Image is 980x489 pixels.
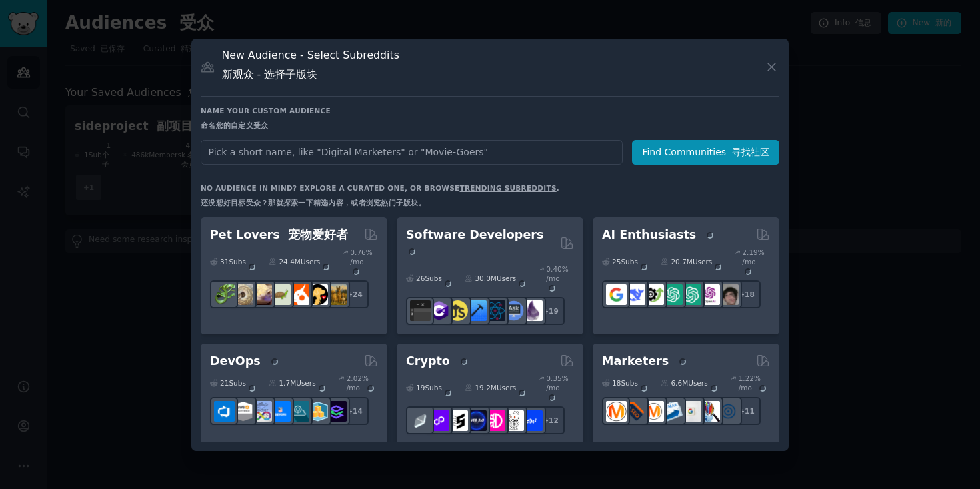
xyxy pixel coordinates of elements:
img: ethfinance [410,410,431,431]
div: + 14 [341,397,369,425]
img: OnlineMarketing [718,401,739,422]
h3: New Audience - Select Subreddits [222,48,399,87]
img: aws_cdk [307,401,328,422]
img: AskComputerScience [503,300,524,321]
div: + 24 [341,280,369,308]
div: 2.02 % /mo [347,374,378,392]
img: elixir [522,300,543,321]
font: 还没想好目标受众？那就探索一下精选内容，或者浏览热门子版块。 [201,199,426,207]
div: 0.40 % /mo [546,264,574,292]
img: csharp [429,300,449,321]
div: 21 Sub s [210,374,259,392]
div: 0.76 % /mo [350,248,378,276]
img: web3 [466,410,487,431]
h2: DevOps [210,353,281,370]
img: Emailmarketing [662,401,683,422]
img: chatgpt_promptDesign [662,284,683,305]
div: + 11 [733,397,761,425]
img: PetAdvice [307,284,328,305]
div: 20.7M Users [661,248,725,276]
img: herpetology [214,284,235,305]
img: Docker_DevOps [251,401,272,422]
img: DevOpsLinks [270,401,291,422]
img: AskMarketing [643,401,664,422]
div: 19.2M Users [465,374,529,402]
img: software [410,300,431,321]
font: 新观众 - 选择子版块 [222,68,318,81]
img: defi_ [522,410,543,431]
img: defiblockchain [485,410,505,431]
div: 25 Sub s [602,248,651,276]
img: AItoolsCatalog [643,284,664,305]
img: CryptoNews [503,410,524,431]
img: MarketingResearch [699,401,720,422]
img: iOSProgramming [466,300,487,321]
button: Find Communities 寻找社区 [632,140,779,165]
img: PlatformEngineers [326,401,347,422]
img: bigseo [625,401,645,422]
h2: Pet Lovers [210,227,348,243]
img: 0xPolygon [429,410,449,431]
div: 1.7M Users [269,374,329,392]
h2: AI Enthusiasts [602,227,716,243]
img: ethstaker [447,410,468,431]
img: DeepSeek [625,284,645,305]
input: Pick a short name, like "Digital Marketers" or "Movie-Goers" [201,140,623,165]
div: No audience in mind? Explore a curated one, or browse . [201,183,559,213]
div: + 12 [537,406,565,434]
img: leopardgeckos [251,284,272,305]
img: ballpython [233,284,253,305]
font: 宠物爱好者 [288,228,348,241]
img: chatgpt_prompts_ [681,284,701,305]
font: 命名您的自定义受众 [201,121,268,129]
img: reactnative [485,300,505,321]
h3: Name your custom audience [201,106,779,135]
img: azuredevops [214,401,235,422]
div: 1.22 % /mo [739,374,770,392]
h2: Software Developers [406,227,555,260]
img: googleads [681,401,701,422]
img: learnjavascript [447,300,468,321]
div: 2.19 % /mo [742,248,770,276]
img: AWS_Certified_Experts [233,401,253,422]
div: 30.0M Users [465,264,529,292]
img: GoogleGeminiAI [606,284,627,305]
img: content_marketing [606,401,627,422]
div: 6.6M Users [661,374,721,392]
img: OpenAIDev [699,284,720,305]
div: 18 Sub s [602,374,651,392]
div: + 18 [733,280,761,308]
div: 0.35 % /mo [546,374,574,402]
img: turtle [270,284,291,305]
h2: Crypto [406,353,470,370]
img: dogbreed [326,284,347,305]
div: 24.4M Users [269,248,333,276]
a: trending subreddits [459,184,556,192]
img: cockatiel [289,284,309,305]
h2: Marketers [602,353,689,370]
img: ArtificalIntelligence [718,284,739,305]
div: 31 Sub s [210,248,259,276]
img: platformengineering [289,401,309,422]
div: 26 Sub s [406,264,455,292]
font: 寻找社区 [732,147,769,157]
div: 19 Sub s [406,374,455,402]
div: + 19 [537,297,565,325]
